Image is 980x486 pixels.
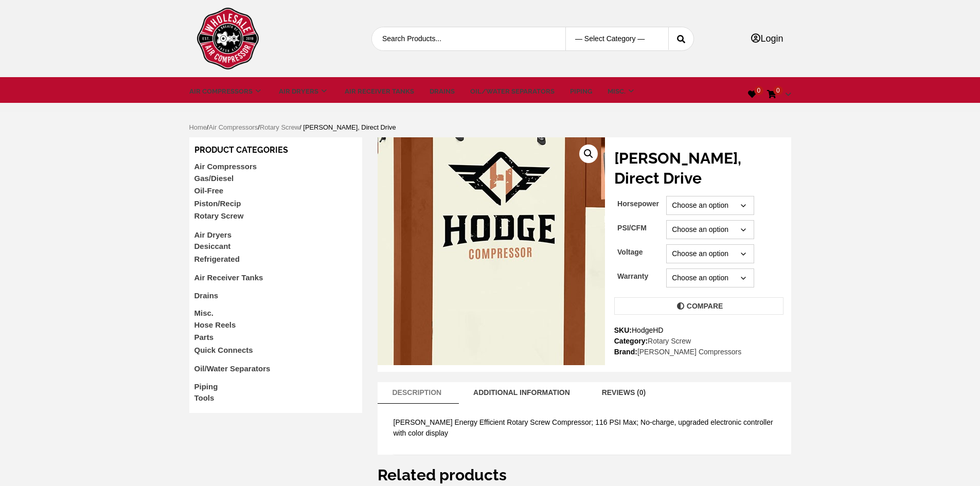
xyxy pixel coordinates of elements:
a: Drains [194,291,219,300]
span: SKU: [614,325,783,336]
a: [PERSON_NAME] Compressors [637,348,741,356]
a: Oil-Free [194,186,224,195]
a: Piping [194,382,218,391]
a: Air Compressors [208,123,258,131]
a: Piping [570,86,592,97]
a: Piston/Recip [194,199,241,208]
h1: [PERSON_NAME], Direct Drive [614,148,783,188]
label: PSI/CFM [617,218,647,239]
a: Rotary Screw [194,211,244,220]
span: Product categories [194,145,288,155]
h2: Related products [378,465,791,485]
a: Drains [430,86,455,97]
a: Air Compressors [194,162,257,171]
span: 0 [754,86,764,95]
a: Air Receiver Tanks [345,86,414,97]
a: Air Dryers [279,86,329,97]
p: [PERSON_NAME] Energy Efficient Rotary Screw Compressor; 116 PSI Max; No-charge, upgraded electron... [394,417,775,439]
a: Refrigerated [194,255,240,263]
a: Desiccant [194,242,231,250]
a: Home [189,123,207,131]
a: Reviews (0) [592,382,656,403]
a: Additional information [463,382,580,403]
span: Brand: [614,347,783,357]
a: Air Compressors [189,86,263,97]
a: Oil/Water Separators [470,86,555,97]
a: View full-screen image gallery [579,145,598,163]
a: Misc. [608,86,636,97]
span: HodgeHD [632,326,663,334]
nav: Breadcrumb [189,122,791,137]
input: Search Products... [372,27,549,50]
span: Category: [614,336,783,347]
label: Voltage [617,242,643,263]
label: Horsepower [617,193,659,214]
a: Description [382,382,452,403]
a: Misc. [194,309,214,317]
a: Gas/Diesel [194,174,234,183]
a: Hose Reels [194,320,236,329]
a: Air Receiver Tanks [194,273,263,282]
a: Parts [194,333,214,341]
label: Warranty [617,266,648,287]
a: Login [751,33,783,44]
a: Rotary Screw [260,123,299,131]
a: Compare [614,297,783,315]
a: Quick Connects [194,346,253,354]
a: Rotary Screw [648,337,691,345]
span: 0 [773,86,783,95]
a: Oil/Water Separators [194,364,271,373]
a: Tools [194,393,215,402]
a: 0 [748,90,756,99]
a: Air Dryers [194,230,232,239]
